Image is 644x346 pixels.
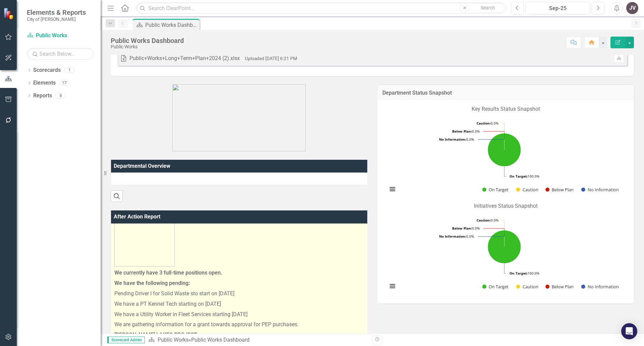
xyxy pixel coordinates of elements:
path: On Target, 4. [488,133,521,166]
text: 0.0% [452,226,480,231]
div: Chart. Highcharts interactive chart. [384,213,627,297]
a: Public Works [27,32,94,40]
button: Search [471,3,504,13]
text: 0.0% [439,234,474,239]
div: Open Intercom Messenger [621,323,637,339]
div: Public Works [111,44,184,49]
button: Show No Information [581,187,619,193]
a: Public Works [158,337,189,343]
img: ClearPoint Strategy [3,7,15,19]
button: Show No Information [581,284,619,290]
div: Public Works Dashboard [145,21,198,29]
p: We have a Utility Worker in Fleet Services starting [DATE] [114,309,364,320]
button: JV [626,2,638,14]
div: 17 [59,80,70,86]
div: Chart. Highcharts interactive chart. [384,116,627,200]
div: » [148,336,367,344]
input: Search Below... [27,48,94,60]
span: Search [481,5,495,10]
tspan: Caution: [477,218,491,223]
button: Show Caution [516,284,538,290]
p: Pending Driver I for Solid Waste sto start on [DATE] [114,289,364,299]
strong: We currently have 3 full-time positions open. [114,269,222,276]
text: 0.0% [477,121,498,126]
p: We have a PT Kennel Tech starting on [DATE] [114,299,364,309]
h3: Department Status Snapshot [382,90,629,96]
tspan: No Information: [439,234,466,239]
tspan: No Information: [439,137,466,142]
tspan: Below Plan: [452,226,472,231]
a: Scorecards [33,66,61,74]
div: Public Works Dashboard [111,37,184,44]
text: 0.0% [477,218,498,223]
button: Show Below Plan [545,187,574,193]
div: Public+Works+Long+Term+Plan+2024 (2).xlsx [129,55,240,62]
strong: [PERSON_NAME] LAKES PROJECT [114,332,197,338]
p: We are gathering information for a grant towards approval for PEP purchases. [114,319,364,330]
button: Show On Target [482,187,509,193]
img: COB-New-Logo-Sig-300px.png [172,84,306,151]
div: 1 [64,67,75,73]
button: View chart menu, Chart [388,185,397,194]
text: 100.0% [509,174,539,179]
svg: Interactive chart [384,116,625,200]
button: Show On Target [482,284,509,290]
div: 8 [55,93,66,98]
small: City of [PERSON_NAME] [27,16,86,22]
button: Show Caution [516,187,538,193]
input: Search ClearPoint... [136,2,506,14]
a: Elements [33,79,56,87]
text: 100.0% [509,271,539,276]
div: Public Works Dashboard [191,337,250,343]
svg: Interactive chart [384,213,625,297]
tspan: On Target: [509,174,528,179]
button: View chart menu, Chart [388,282,397,291]
td: Double-Click to Edit [111,173,368,185]
text: 0.0% [452,129,480,134]
tspan: On Target: [509,271,528,276]
button: Sep-25 [526,2,590,14]
p: Key Results Status Snapshot [384,105,627,114]
div: Sep-25 [528,4,588,12]
a: Reports [33,92,52,100]
button: Show Below Plan [545,284,574,290]
tspan: Caution: [477,121,491,126]
small: Uploaded [DATE] 6:21 PM [245,56,297,61]
tspan: Below Plan: [452,129,472,134]
path: On Target, 2. [488,230,521,263]
span: Scorecard Admin [107,337,145,343]
text: 0.0% [439,137,474,142]
p: Initiatives Status Snapshot [384,201,627,211]
span: Elements & Reports [27,8,86,16]
strong: We have the following pending: [114,280,190,286]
